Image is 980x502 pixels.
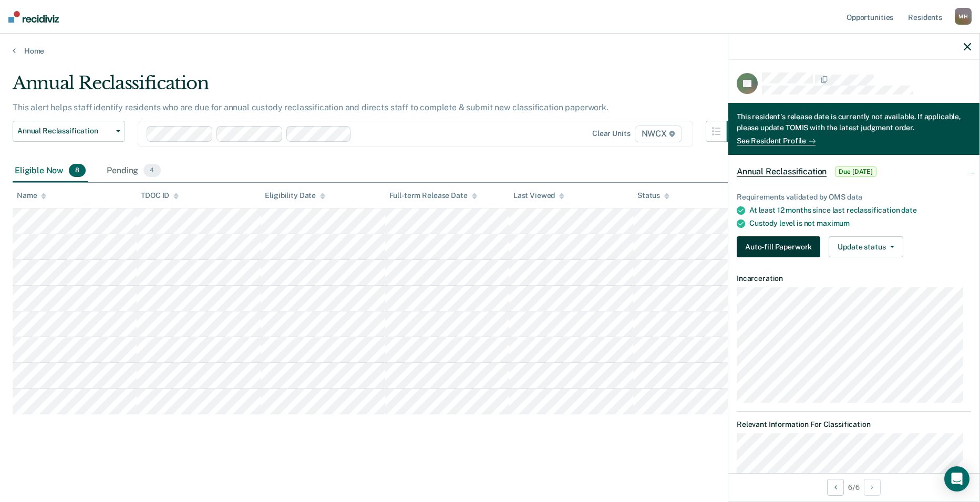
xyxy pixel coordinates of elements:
button: Previous Opportunity [827,479,844,496]
span: NWCX [635,125,682,142]
span: maximum [817,219,850,227]
dt: Incarceration [737,274,971,283]
dt: Relevant Information For Classification [737,420,971,429]
span: 8 [69,164,86,177]
a: See Resident Profile [737,137,816,145]
div: Status [637,191,669,200]
div: Pending [105,160,162,183]
div: Eligible Now [13,160,88,183]
div: M H [955,8,972,25]
p: This alert helps staff identify residents who are due for annual custody reclassification and dir... [13,102,608,112]
div: TDOC ID [141,191,179,200]
div: Open Intercom Messenger [944,466,969,491]
button: Update status [829,236,903,257]
div: Clear units [592,129,631,138]
div: Eligibility Date [265,191,325,200]
button: Auto-fill Paperwork [737,236,820,257]
div: Name [17,191,46,200]
span: Annual Reclassification [17,127,112,135]
img: Recidiviz [8,11,59,23]
div: Annual Reclassification [13,72,748,102]
span: date [901,206,916,214]
div: Requirements validated by OMS data [737,193,971,202]
div: Custody level is not [749,219,971,228]
span: Annual Reclassification [737,166,827,177]
div: This resident's release date is currently not available. If applicable, please update TOMIS with ... [737,111,971,135]
div: Last Viewed [513,191,564,200]
a: Navigate to form link [737,236,824,257]
div: Annual ReclassificationDue [DATE] [728,155,979,189]
div: Full-term Release Date [389,191,477,200]
a: Home [13,46,967,56]
span: Due [DATE] [835,166,876,177]
div: At least 12 months since last reclassification [749,206,971,215]
button: Next Opportunity [864,479,881,496]
div: 6 / 6 [728,473,979,501]
span: 4 [143,164,160,177]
